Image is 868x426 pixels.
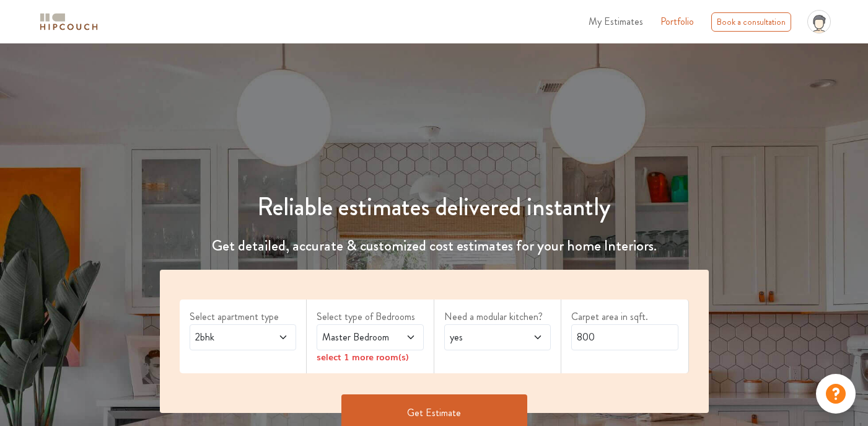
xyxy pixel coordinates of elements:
span: My Estimates [589,14,643,29]
img: logo-horizontal.svg [38,11,100,33]
span: logo-horizontal.svg [38,8,100,36]
div: Book a consultation [711,12,791,32]
h4: Get detailed, accurate & customized cost estimates for your home Interiors. [152,237,716,255]
span: Master Bedroom [320,330,392,345]
label: Select apartment type [190,309,297,324]
label: Need a modular kitchen? [444,309,551,324]
input: Enter area sqft [571,324,678,350]
a: Portfolio [660,14,694,29]
h1: Reliable estimates delivered instantly [152,192,716,222]
span: yes [447,330,519,345]
div: select 1 more room(s) [317,350,424,363]
label: Select type of Bedrooms [317,309,424,324]
label: Carpet area in sqft. [571,309,678,324]
span: 2bhk [193,330,265,345]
